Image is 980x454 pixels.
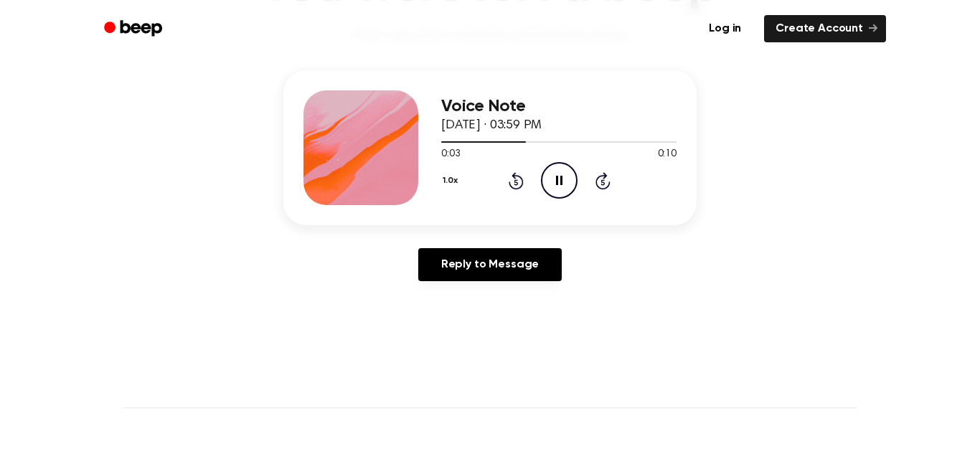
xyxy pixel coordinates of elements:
a: Beep [94,15,175,43]
h3: Voice Note [441,97,677,116]
span: 0:10 [658,147,677,162]
a: Create Account [764,15,886,42]
a: Log in [694,12,755,45]
button: 1.0x [441,169,463,193]
span: [DATE] · 03:59 PM [441,119,542,132]
span: 0:03 [441,147,460,162]
a: Reply to Message [418,248,562,281]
